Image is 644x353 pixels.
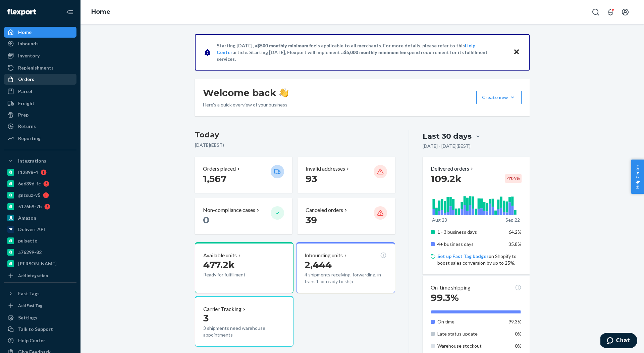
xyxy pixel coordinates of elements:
button: Canceled orders 39 [298,198,395,234]
span: 3 [203,312,209,324]
button: Invalid addresses 93 [298,157,395,193]
p: 4 shipments receiving, forwarding, in transit, or ready to ship [305,271,386,285]
a: f12898-4 [4,167,76,178]
a: Add Fast Tag [4,302,76,310]
div: 5176b9-7b [18,203,42,210]
a: Returns [4,121,76,132]
div: Returns [18,123,36,130]
button: Available units477.2kReady for fulfillment [195,242,293,293]
a: Deliverr API [4,224,76,235]
iframe: Opens a widget where you can chat to one of our agents [600,333,637,350]
p: 1 - 3 business days [437,229,503,235]
div: a76299-82 [18,249,42,256]
div: f12898-4 [18,169,38,176]
div: Settings [18,314,37,321]
a: Help Center [4,335,76,346]
p: Canceled orders [306,206,343,214]
button: Open notifications [604,5,617,19]
div: Home [18,29,32,36]
span: 0 [203,214,209,226]
a: Home [4,27,76,38]
span: 35.8% [508,241,522,247]
h3: Today [195,130,395,140]
a: pulsetto [4,235,76,246]
a: Home [91,8,110,15]
p: Sep 22 [505,217,520,223]
div: Orders [18,76,34,83]
button: Close [512,47,521,57]
a: Prep [4,109,76,120]
p: Inbounding units [305,252,343,259]
a: 5176b9-7b [4,201,76,212]
button: Delivered orders [431,165,475,173]
span: 99.3% [431,292,459,303]
span: 109.2k [431,173,462,184]
button: Talk to Support [4,324,76,335]
div: Last 30 days [423,131,472,141]
p: Starting [DATE], a is applicable to all merchants. For more details, please refer to this article... [217,42,507,62]
div: Replenishments [18,64,54,71]
div: Freight [18,100,35,107]
p: Here’s a quick overview of your business [203,101,288,108]
div: Amazon [18,215,36,221]
p: [DATE] ( EEST ) [195,142,395,148]
button: Integrations [4,156,76,166]
a: Orders [4,74,76,85]
div: 6e639d-fc [18,180,41,187]
button: Non-compliance cases 0 [195,198,292,234]
div: Reporting [18,135,41,142]
div: Integrations [18,158,46,164]
a: Parcel [4,86,76,97]
p: On-time shipping [431,284,471,292]
span: 64.2% [508,229,522,235]
div: gnzsuz-v5 [18,192,40,198]
a: 6e639d-fc [4,178,76,189]
button: Carrier Tracking33 shipments need warehouse appointments [195,296,293,347]
div: Inventory [18,52,40,59]
h1: Welcome back [203,87,288,99]
span: $5,000 monthly minimum fee [344,49,407,55]
span: 0% [515,331,522,337]
p: On time [437,318,503,325]
p: Aug 23 [432,217,447,223]
span: 93 [306,173,317,184]
button: Inbounding units2,4444 shipments receiving, forwarding, in transit, or ready to ship [296,242,395,293]
a: gnzsuz-v5 [4,190,76,201]
img: hand-wave emoji [279,88,288,97]
p: 4+ business days [437,241,503,248]
p: Ready for fulfillment [203,271,265,278]
button: Open account menu [619,5,632,19]
p: Warehouse stockout [437,343,503,349]
div: Talk to Support [18,326,53,333]
button: Create new [476,91,522,104]
span: 39 [306,214,317,226]
span: 0% [515,343,522,349]
p: Late status update [437,330,503,337]
div: pulsetto [18,237,38,244]
span: 1,567 [203,173,226,184]
p: Invalid addresses [306,165,345,173]
p: Available units [203,252,237,259]
button: Help Center [631,160,644,194]
div: Fast Tags [18,290,40,297]
button: Open Search Box [589,5,602,19]
div: Help Center [18,337,45,344]
div: [PERSON_NAME] [18,260,57,267]
div: Inbounds [18,40,39,47]
a: Amazon [4,213,76,223]
a: Reporting [4,133,76,144]
p: [DATE] - [DATE] ( EEST ) [423,143,471,149]
div: -17.4 % [505,174,522,183]
p: Orders placed [203,165,236,173]
ol: breadcrumbs [86,2,116,22]
div: Deliverr API [18,226,45,233]
a: Replenishments [4,62,76,73]
p: Carrier Tracking [203,305,241,313]
a: a76299-82 [4,247,76,258]
p: on Shopify to boost sales conversion by up to 25%. [437,253,522,266]
span: 477.2k [203,259,235,270]
a: Inbounds [4,38,76,49]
